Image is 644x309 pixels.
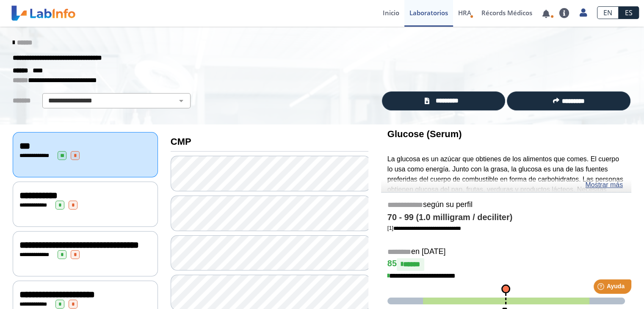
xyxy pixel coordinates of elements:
[387,212,625,223] h4: 70 - 99 (1.0 milligram / deciliter)
[387,247,625,257] h5: en [DATE]
[585,180,623,190] a: Mostrar más
[171,136,191,147] b: CMP
[387,200,625,210] h5: según su perfil
[569,276,635,300] iframe: Help widget launcher
[619,6,639,19] a: ES
[387,258,625,271] h4: 85
[387,129,462,139] b: Glucose (Serum)
[458,8,471,17] span: HRA
[387,154,625,225] p: La glucosa es un azúcar que obtienes de los alimentos que comes. El cuerpo lo usa como energía. J...
[597,6,619,19] a: EN
[387,225,461,231] a: [1]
